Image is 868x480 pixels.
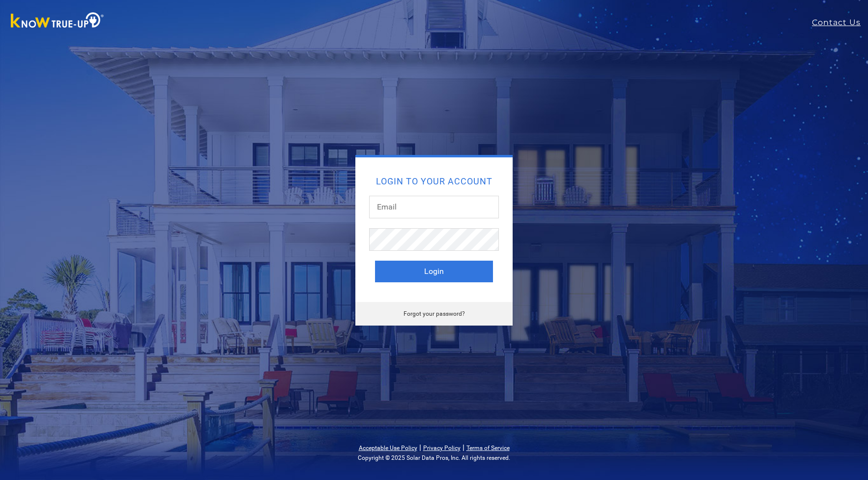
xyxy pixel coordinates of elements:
a: Forgot your password? [404,310,465,317]
a: Terms of Service [466,445,510,451]
span: | [419,443,421,452]
button: Login [375,261,493,282]
a: Contact Us [812,17,868,29]
a: Acceptable Use Policy [359,445,417,451]
h2: Login to your account [375,177,493,186]
img: Know True-Up [6,10,109,32]
span: | [463,443,464,452]
a: Privacy Policy [423,445,461,451]
input: Email [369,196,499,218]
